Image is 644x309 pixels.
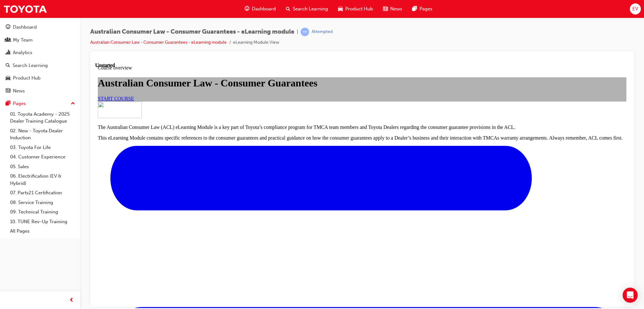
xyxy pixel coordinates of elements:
[8,217,78,227] a: 10. TUNE Rev-Up Training
[6,88,10,94] span: news-icon
[13,87,25,95] div: News
[3,15,531,26] h1: Australian Consumer Law - Consumer Guarantees
[293,5,328,13] span: Search Learning
[3,85,78,97] a: News
[297,28,298,36] span: |
[281,3,333,15] a: search-iconSearch Learning
[13,100,26,107] div: Pages
[8,126,78,143] a: 02. New - Toyota Dealer Induction
[8,162,78,172] a: 05. Sales
[301,28,309,36] span: learningRecordVerb_ATTEMPT-icon
[245,5,249,13] span: guage-icon
[3,33,39,39] a: START COURSE
[8,109,78,126] a: 01. Toyota Academy - 2025 Dealer Training Catalogue
[632,5,638,13] span: EV
[13,74,41,82] div: Product Hub
[3,62,531,68] p: The Australian Consumer Law (ACL) eLearning Module is a key part of Toyota’s compliance program f...
[412,5,417,13] span: pages-icon
[407,3,437,15] a: pages-iconPages
[3,98,78,109] button: Pages
[6,101,10,107] span: pages-icon
[383,5,388,13] span: news-icon
[8,171,78,188] a: 06. Electrification (EV & Hybrid)
[8,207,78,217] a: 09. Technical Training
[240,3,281,15] a: guage-iconDashboard
[6,75,10,81] span: car-icon
[13,36,33,44] div: My Team
[3,3,37,8] span: Course overview
[6,63,10,69] span: search-icon
[630,3,641,14] button: EV
[8,226,78,236] a: All Pages
[69,296,74,304] span: prev-icon
[286,5,290,13] span: search-icon
[3,2,47,16] img: Trak
[13,24,37,31] div: Dashboard
[3,34,78,46] a: My Team
[8,152,78,162] a: 04. Customer Experience
[3,72,78,84] a: Product Hub
[233,39,279,46] li: eLearning Module View
[419,5,432,13] span: Pages
[338,5,343,13] span: car-icon
[3,47,78,58] a: Analytics
[345,5,373,13] span: Product Hub
[333,3,378,15] a: car-iconProduct Hub
[90,40,227,45] a: Australian Consumer Law - Consumer Guarantees - eLearning module
[3,20,78,98] button: DashboardMy TeamAnalyticsSearch LearningProduct HubNews
[71,100,75,108] span: up-icon
[6,37,10,43] span: people-icon
[8,188,78,198] a: 07. Parts21 Certification
[3,60,78,71] a: Search Learning
[8,143,78,152] a: 03. Toyota For Life
[390,5,402,13] span: News
[90,28,294,36] span: Australian Consumer Law - Consumer Guarantees - eLearning module
[13,62,48,69] div: Search Learning
[13,49,32,56] div: Analytics
[312,29,333,35] div: Attempted
[3,73,531,78] p: This eLearning Module contains specific references to the consumer guarantees and practical guida...
[6,50,10,56] span: chart-icon
[252,5,276,13] span: Dashboard
[623,288,638,303] div: Open Intercom Messenger
[6,25,10,30] span: guage-icon
[378,3,407,15] a: news-iconNews
[3,21,78,33] a: Dashboard
[8,198,78,207] a: 08. Service Training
